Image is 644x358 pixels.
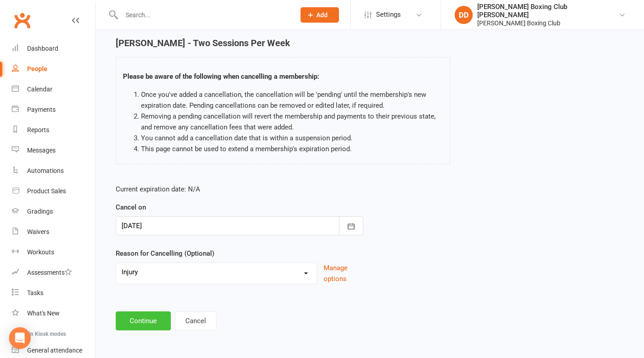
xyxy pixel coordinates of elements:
[9,327,31,349] div: Open Intercom Messenger
[27,228,49,235] div: Waivers
[123,72,319,81] strong: Please be aware of the following when cancelling a membership:
[12,38,95,59] a: Dashboard
[12,222,95,242] a: Waivers
[12,181,95,201] a: Product Sales
[324,263,363,284] button: Manage options
[27,187,66,195] div: Product Sales
[116,248,214,259] label: Reason for Cancelling (Optional)
[27,347,82,354] div: General attendance
[316,11,328,19] span: Add
[27,248,54,256] div: Workouts
[477,19,619,27] div: [PERSON_NAME] Boxing Club
[12,120,95,140] a: Reports
[12,303,95,324] a: What's New
[116,311,171,330] button: Continue
[12,283,95,303] a: Tasks
[301,7,339,23] button: Add
[455,6,473,24] div: DD
[141,111,443,133] li: Removing a pending cancellation will revert the membership and payments to their previous state, ...
[477,3,619,19] div: [PERSON_NAME] Boxing Club [PERSON_NAME]
[27,65,47,72] div: People
[12,140,95,161] a: Messages
[27,310,60,317] div: What's New
[27,269,72,276] div: Assessments
[116,202,146,213] label: Cancel on
[141,143,443,154] li: This page cannot be used to extend a membership's expiration period.
[116,184,363,195] p: Current expiration date: N/A
[12,161,95,181] a: Automations
[27,208,53,215] div: Gradings
[12,242,95,263] a: Workouts
[27,126,49,134] div: Reports
[27,147,56,154] div: Messages
[12,201,95,222] a: Gradings
[12,100,95,120] a: Payments
[376,5,401,25] span: Settings
[12,263,95,283] a: Assessments
[11,9,33,32] a: Clubworx
[175,311,216,330] button: Cancel
[27,86,52,93] div: Calendar
[27,289,43,296] div: Tasks
[119,9,289,21] input: Search...
[12,59,95,79] a: People
[116,38,450,48] h4: [PERSON_NAME] - Two Sessions Per Week
[12,79,95,100] a: Calendar
[27,45,58,52] div: Dashboard
[27,167,64,174] div: Automations
[141,89,443,111] li: Once you've added a cancellation, the cancellation will be 'pending' until the membership's new e...
[141,133,443,143] li: You cannot add a cancellation date that is within a suspension period.
[27,106,56,113] div: Payments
